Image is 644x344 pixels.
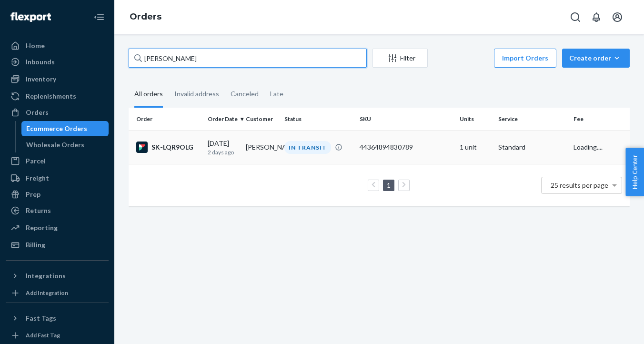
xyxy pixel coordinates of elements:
div: Late [270,81,283,106]
div: IN TRANSIT [284,141,331,154]
div: Inventory [26,74,56,84]
input: Search orders [129,49,367,68]
button: Import Orders [494,49,556,68]
a: Replenishments [6,89,109,104]
div: Fast Tags [26,314,56,323]
div: Customer [246,115,277,123]
div: Orders [26,108,49,117]
div: Parcel [26,156,46,166]
div: Canceled [231,81,259,106]
div: Ecommerce Orders [26,124,87,133]
a: Inventory [6,71,109,87]
div: 44364894830789 [360,142,452,152]
div: Filter [373,53,427,63]
th: Service [494,108,570,131]
td: [PERSON_NAME] [242,131,281,164]
div: Wholesale Orders [26,140,84,150]
a: Prep [6,187,109,202]
div: Add Fast Tag [26,331,60,339]
th: Units [456,108,494,131]
a: Parcel [6,153,109,169]
th: Order Date [204,108,242,131]
a: Returns [6,203,109,218]
div: [DATE] [208,139,239,156]
button: Open account menu [608,8,627,27]
div: Returns [26,206,51,215]
div: Replenishments [26,91,76,101]
div: Prep [26,190,40,199]
button: Fast Tags [6,311,109,326]
button: Close Navigation [90,8,109,27]
th: Status [281,108,356,131]
div: SK-LQR9OLG [136,142,200,153]
div: Reporting [26,223,58,233]
div: Invalid address [174,81,219,106]
a: Orders [6,105,109,120]
a: Freight [6,171,109,186]
a: Reporting [6,220,109,235]
span: 25 results per page [551,181,608,189]
div: Inbounds [26,57,55,67]
button: Integrations [6,268,109,283]
a: Home [6,38,109,53]
button: Create order [562,49,630,68]
th: Fee [570,108,630,131]
a: Add Fast Tag [6,330,109,341]
div: Billing [26,240,45,250]
div: Home [26,41,45,51]
button: Help Center [625,148,644,196]
a: Page 1 is your current page [385,181,392,189]
a: Ecommerce Orders [21,121,109,136]
a: Billing [6,237,109,253]
p: 2 days ago [208,148,239,156]
a: Inbounds [6,54,109,70]
div: Integrations [26,271,66,281]
a: Add Integration [6,287,109,299]
div: All orders [134,81,163,108]
img: Flexport logo [10,12,51,22]
td: Loading.... [570,131,630,164]
th: SKU [356,108,456,131]
div: Add Integration [26,289,68,297]
a: Orders [130,11,161,22]
div: Create order [569,53,623,63]
button: Filter [372,49,428,68]
td: 1 unit [456,131,494,164]
th: Order [129,108,204,131]
ol: breadcrumbs [122,3,169,31]
button: Open notifications [587,8,606,27]
div: Freight [26,173,49,183]
p: Standard [498,142,566,152]
button: Open Search Box [566,8,585,27]
a: Wholesale Orders [21,137,109,152]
